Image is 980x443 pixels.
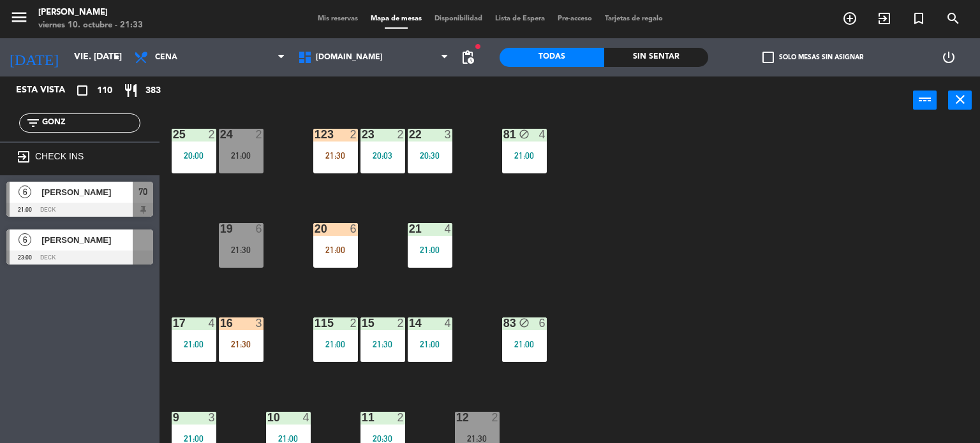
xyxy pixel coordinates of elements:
[360,434,405,443] div: 20:30
[503,129,504,140] div: 81
[502,340,547,349] div: 21:00
[315,223,315,235] div: 20
[502,151,547,160] div: 21:00
[172,151,216,160] div: 20:00
[762,52,863,63] label: Solo mesas sin asignar
[364,15,428,22] span: Mapa de mesas
[408,340,452,349] div: 21:00
[350,129,358,140] div: 2
[209,412,216,423] div: 3
[75,83,90,98] i: crop_square
[408,151,452,160] div: 20:30
[492,412,500,423] div: 2
[842,11,857,26] i: add_circle_outline
[155,53,177,62] span: Cena
[428,15,489,22] span: Disponibilidad
[6,83,92,98] div: Esta vista
[219,340,264,349] div: 21:30
[19,185,31,198] span: 6
[41,185,133,199] span: [PERSON_NAME]
[917,92,933,107] i: power_input
[409,223,410,235] div: 21
[397,317,405,329] div: 2
[762,52,774,63] span: check_box_outline_blank
[409,317,410,329] div: 14
[551,15,598,22] span: Pre-acceso
[145,84,161,98] span: 383
[519,129,530,140] i: block
[503,317,504,329] div: 83
[941,50,956,65] i: power_settings_new
[360,340,405,349] div: 21:30
[604,48,709,67] div: Sin sentar
[948,91,972,110] button: close
[350,317,358,329] div: 2
[460,50,475,65] span: pending_actions
[10,8,29,31] button: menu
[316,53,383,62] span: [DOMAIN_NAME]
[313,245,358,254] div: 21:00
[455,434,500,443] div: 21:30
[41,116,140,130] input: Filtrar por nombre...
[220,129,221,140] div: 24
[946,11,961,26] i: search
[911,11,926,26] i: turned_in_not
[445,129,452,140] div: 3
[445,223,452,235] div: 4
[220,223,221,235] div: 19
[123,83,138,98] i: restaurant
[172,434,216,443] div: 21:00
[173,129,174,140] div: 25
[350,223,358,235] div: 6
[500,48,604,67] div: Todas
[173,317,174,329] div: 17
[209,317,216,329] div: 4
[313,151,358,160] div: 21:30
[519,317,530,328] i: block
[256,129,264,140] div: 2
[19,233,31,246] span: 6
[445,317,452,329] div: 4
[219,245,264,254] div: 21:30
[311,15,364,22] span: Mis reservas
[38,6,143,19] div: [PERSON_NAME]
[953,92,968,107] i: close
[10,8,29,27] i: menu
[360,151,405,160] div: 20:03
[474,43,482,50] span: fiber_manual_record
[397,412,405,423] div: 2
[266,434,311,443] div: 21:00
[220,317,221,329] div: 16
[362,129,362,140] div: 23
[41,233,133,247] span: [PERSON_NAME]
[38,19,143,32] div: viernes 10. octubre - 21:33
[256,223,264,235] div: 6
[256,317,264,329] div: 3
[303,412,311,423] div: 4
[913,91,937,110] button: power_input
[138,184,147,200] span: 70
[26,115,41,131] i: filter_list
[362,317,362,329] div: 15
[267,412,268,423] div: 10
[173,412,174,423] div: 9
[539,317,547,329] div: 6
[35,151,84,161] label: CHECK INS
[362,412,362,423] div: 11
[539,129,547,140] div: 4
[172,340,216,349] div: 21:00
[109,50,124,65] i: arrow_drop_down
[97,84,112,98] span: 110
[409,129,410,140] div: 22
[877,11,892,26] i: exit_to_app
[313,340,358,349] div: 21:00
[397,129,405,140] div: 2
[456,412,457,423] div: 12
[408,245,452,254] div: 21:00
[16,149,31,164] i: exit_to_app
[598,15,669,22] span: Tarjetas de regalo
[489,15,551,22] span: Lista de Espera
[209,129,216,140] div: 2
[219,151,264,160] div: 21:00
[315,129,315,140] div: 123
